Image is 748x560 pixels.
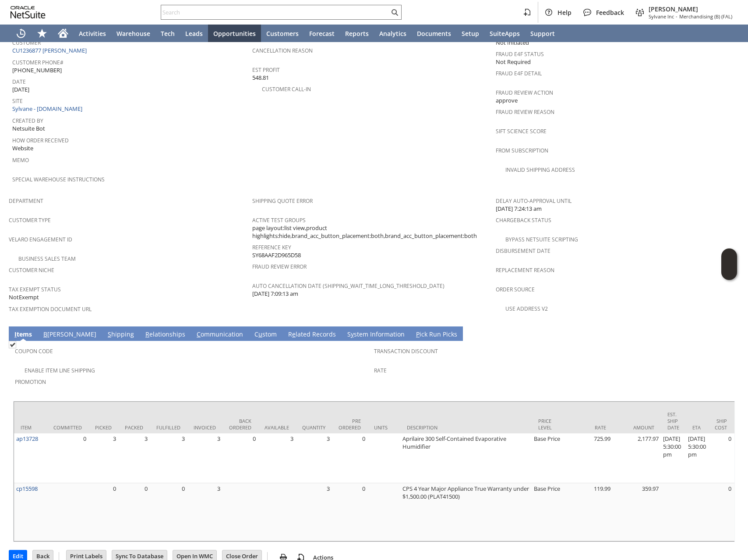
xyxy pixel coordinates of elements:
[12,39,41,46] a: Customer
[302,424,325,431] div: Quantity
[496,108,554,116] a: Fraud Review Reason
[708,483,734,541] td: 0
[47,433,88,483] td: 0
[252,66,280,74] a: Est Profit
[374,367,387,374] a: Rate
[571,424,606,431] div: Rate
[345,29,369,38] span: Reports
[12,66,62,74] span: [PHONE_NUMBER]
[12,105,85,113] a: Sylvane - [DOMAIN_NAME]
[155,25,180,42] a: Tech
[496,50,544,58] a: Fraud E4F Status
[161,7,389,18] input: Search
[145,330,149,338] span: R
[11,6,46,18] svg: logo
[286,330,338,340] a: Related Records
[374,424,394,431] div: Units
[74,25,111,42] a: Activities
[229,418,251,431] div: Back Ordered
[557,8,572,17] span: Help
[150,483,187,541] td: 0
[296,483,332,541] td: 3
[79,29,106,38] span: Activities
[118,433,150,483] td: 3
[37,28,47,39] svg: Shortcuts
[125,424,143,431] div: Packed
[538,418,558,431] div: Price Level
[490,29,520,38] span: SuiteApps
[16,435,38,443] a: ap13728
[15,378,46,386] a: Promotion
[649,5,732,13] span: [PERSON_NAME]
[565,483,613,541] td: 119.99
[43,330,47,338] span: B
[106,330,136,340] a: Shipping
[723,328,734,339] a: Unrolled view on
[505,236,578,243] a: Bypass NetSuite Scripting
[374,25,412,42] a: Analytics
[252,74,269,82] span: 548.81
[262,85,311,93] a: Customer Call-in
[661,433,686,483] td: [DATE] 5:30:00 pm
[332,483,367,541] td: 0
[208,25,261,42] a: Opportunities
[496,70,542,77] a: Fraud E4F Detail
[505,166,575,174] a: Invalid Shipping Address
[150,433,187,483] td: 3
[32,25,53,42] div: Shortcuts
[161,29,175,38] span: Tech
[345,330,407,340] a: System Information
[252,290,298,298] span: [DATE] 7:09:13 am
[41,330,99,340] a: B[PERSON_NAME]
[456,25,484,42] a: Setup
[332,433,367,483] td: 0
[613,433,661,483] td: 2,177.97
[292,330,296,338] span: e
[258,433,296,483] td: 3
[252,251,301,259] span: SY68AAF2D965D58
[12,144,33,152] span: Website
[16,28,26,39] svg: Recent Records
[21,424,40,431] div: Item
[187,483,222,541] td: 3
[304,25,340,42] a: Forecast
[9,266,54,274] a: Customer Niche
[496,39,529,47] span: Not Initiated
[252,216,306,224] a: Active Test Groups
[266,29,299,38] span: Customers
[108,330,111,338] span: S
[462,29,479,38] span: Setup
[708,433,734,483] td: 0
[12,59,64,66] a: Customer Phone#
[197,330,201,338] span: C
[180,25,208,42] a: Leads
[9,341,16,348] img: Checked
[721,248,737,280] iframe: Click here to launch Oracle Guided Learning Help Panel
[496,147,548,154] a: From Subscription
[111,25,155,42] a: Warehouse
[88,483,118,541] td: 0
[12,97,23,105] a: Site
[194,330,245,340] a: Communication
[12,117,43,124] a: Created By
[9,216,51,224] a: Customer Type
[222,433,258,483] td: 0
[374,347,438,355] a: Transaction Discount
[53,424,82,431] div: Committed
[25,367,95,374] a: Enable Item Line Shipping
[649,13,674,20] span: Sylvane Inc
[530,29,555,38] span: Support
[496,96,518,105] span: approve
[379,29,406,38] span: Analytics
[116,29,150,38] span: Warehouse
[252,224,491,240] span: page layout:list view,product highlights:hide,brand_acc_button_placement:both,brand_acc_button_pl...
[496,216,551,224] a: Chargeback Status
[309,29,335,38] span: Forecast
[252,244,291,251] a: Reference Key
[156,424,180,431] div: Fulfilled
[676,13,677,20] span: -
[505,305,548,312] a: Use Address V2
[721,265,737,280] span: Oracle Guided Learning Widget. To move around, please hold and drag
[143,330,187,340] a: Relationships
[53,25,74,42] a: Home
